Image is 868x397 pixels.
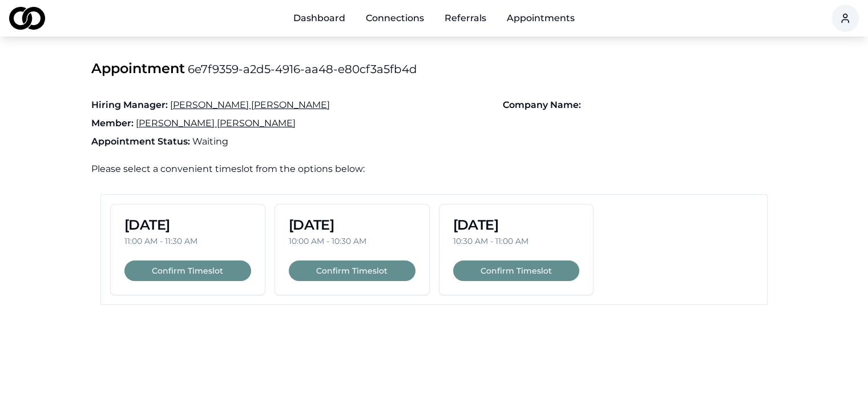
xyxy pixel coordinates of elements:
[435,7,495,30] a: Referrals
[91,59,777,78] div: 6e7f9359-a2d5-4916-aa48-e80cf3a5fb4d
[284,7,584,30] nav: Main
[91,99,168,110] span: Hiring Manager:
[124,218,251,232] h3: [DATE]
[91,118,134,129] span: Member:
[91,136,190,147] span: Appointment Status:
[503,99,581,110] span: Company Name:
[124,260,251,281] button: Confirm Timeslot
[453,218,580,232] h3: [DATE]
[91,135,777,153] p: waiting
[453,260,580,281] button: Confirm Timeslot
[284,7,354,30] a: Dashboard
[9,7,45,30] img: logo
[136,118,296,129] a: [PERSON_NAME] [PERSON_NAME]
[289,260,415,281] button: Confirm Timeslot
[124,235,251,247] p: 11:00 AM - 11:30 AM
[170,99,330,110] a: [PERSON_NAME] [PERSON_NAME]
[91,162,777,185] h4: Please select a convenient timeslot from the options below:
[289,235,415,247] p: 10:00 AM - 10:30 AM
[357,7,433,30] a: Connections
[91,60,185,77] span: Appointment
[453,235,580,247] p: 10:30 AM - 11:00 AM
[498,7,584,30] a: Appointments
[289,218,415,232] h3: [DATE]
